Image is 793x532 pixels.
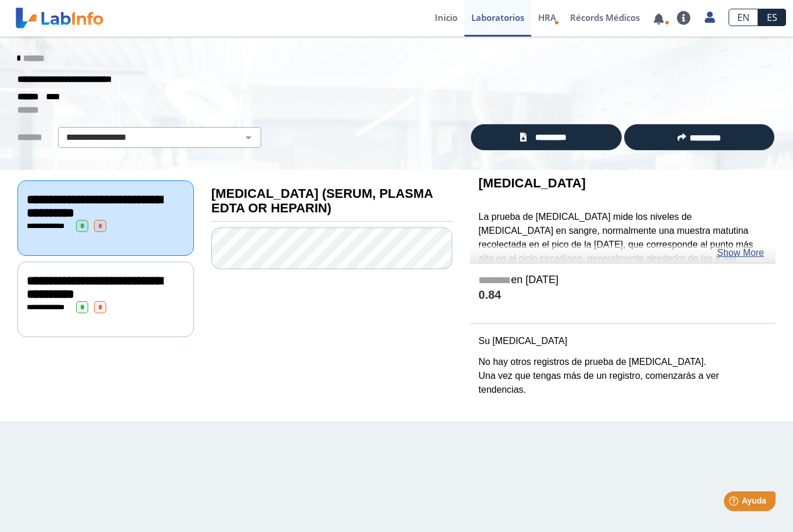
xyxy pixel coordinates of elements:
[478,210,767,266] p: La prueba de [MEDICAL_DATA] mide los niveles de [MEDICAL_DATA] en sangre, normalmente una muestra...
[478,274,767,287] h5: en [DATE]
[478,334,767,348] p: Su [MEDICAL_DATA]
[478,355,767,397] p: No hay otros registros de prueba de [MEDICAL_DATA]. Una vez que tengas más de un registro, comenz...
[538,12,556,23] span: HRA
[211,186,432,215] b: [MEDICAL_DATA] (SERUM, PLASMA EDTA OR HEPARIN)
[478,288,767,303] h4: 0.84
[690,487,780,519] iframe: Help widget launcher
[758,9,786,26] a: ES
[729,9,758,26] a: EN
[478,176,586,190] b: [MEDICAL_DATA]
[717,246,764,260] a: Show More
